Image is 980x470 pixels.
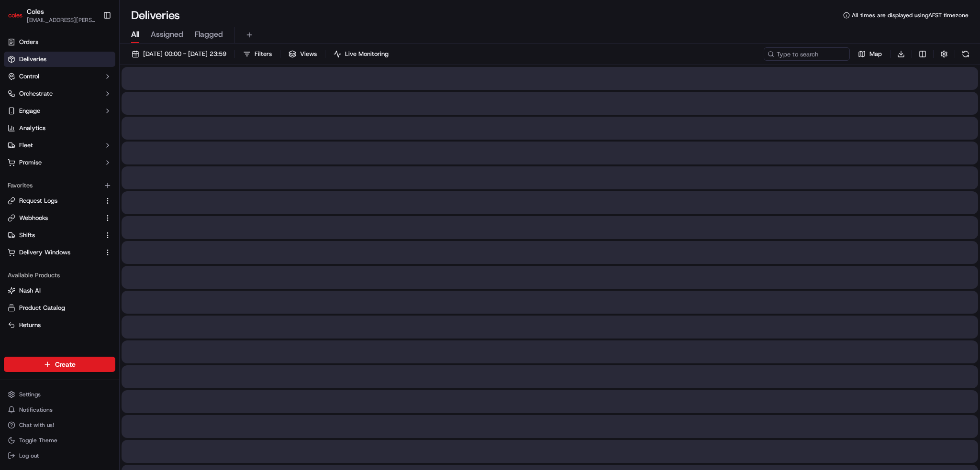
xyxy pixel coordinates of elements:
button: Webhooks [4,210,115,226]
span: Nash AI [19,286,41,295]
button: Log out [4,449,115,462]
span: Notifications [19,406,53,414]
div: Available Products [4,268,115,283]
span: Delivery Windows [19,248,70,257]
span: Views [300,50,317,58]
a: Nash AI [8,286,111,295]
span: Deliveries [19,55,46,64]
span: Create [55,360,76,369]
button: Settings [4,388,115,401]
input: Type to search [764,47,850,61]
span: Request Logs [19,197,57,205]
span: Webhooks [19,214,48,222]
button: Orchestrate [4,86,115,101]
img: Coles [8,8,23,23]
a: Deliveries [4,52,115,67]
button: Refresh [959,47,972,61]
div: Favorites [4,178,115,193]
button: [DATE] 00:00 - [DATE] 23:59 [127,47,231,61]
button: Notifications [4,403,115,416]
span: Product Catalog [19,304,65,312]
button: Returns [4,317,115,333]
span: Returns [19,321,41,329]
span: Orders [19,38,38,46]
button: Control [4,69,115,84]
button: Map [854,47,886,61]
span: All times are displayed using AEST timezone [852,11,969,19]
a: Orders [4,34,115,50]
button: Create [4,357,115,372]
a: Product Catalog [8,304,111,312]
h1: Deliveries [131,8,180,23]
span: Map [869,50,882,58]
a: Returns [8,321,111,329]
span: Toggle Theme [19,437,57,444]
span: Settings [19,391,41,398]
button: Toggle Theme [4,434,115,447]
a: Analytics [4,120,115,136]
span: Analytics [19,124,45,132]
span: Chat with us! [19,421,54,429]
a: Delivery Windows [8,248,100,257]
button: Filters [239,47,276,61]
span: All [131,29,139,40]
span: Log out [19,452,39,459]
button: ColesColes[EMAIL_ADDRESS][PERSON_NAME][PERSON_NAME][DOMAIN_NAME] [4,4,99,27]
span: Control [19,72,39,81]
span: Promise [19,158,42,167]
button: Product Catalog [4,300,115,316]
a: Webhooks [8,214,100,222]
span: Assigned [151,29,183,40]
button: [EMAIL_ADDRESS][PERSON_NAME][PERSON_NAME][DOMAIN_NAME] [27,16,95,24]
span: Fleet [19,141,33,150]
button: Fleet [4,138,115,153]
button: Coles [27,7,44,16]
button: Promise [4,155,115,170]
button: Nash AI [4,283,115,298]
span: Shifts [19,231,35,240]
span: Orchestrate [19,89,53,98]
button: Chat with us! [4,418,115,432]
button: Shifts [4,228,115,243]
span: Engage [19,107,40,115]
a: Request Logs [8,197,100,205]
span: [DATE] 00:00 - [DATE] 23:59 [143,50,226,58]
button: Views [284,47,321,61]
span: Live Monitoring [345,50,389,58]
a: Shifts [8,231,100,240]
button: Live Monitoring [329,47,393,61]
button: Engage [4,103,115,119]
button: Request Logs [4,193,115,208]
button: Delivery Windows [4,245,115,260]
span: Filters [255,50,272,58]
span: Flagged [195,29,223,40]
